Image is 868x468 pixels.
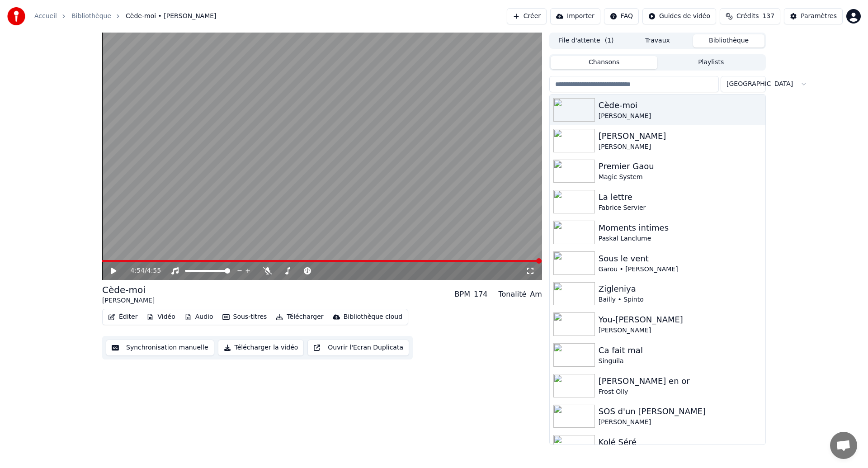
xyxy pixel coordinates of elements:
div: Paramètres [801,12,837,21]
button: Télécharger [272,311,327,323]
div: Sous le vent [599,252,762,265]
button: Vidéo [143,311,179,323]
button: Créer [507,8,547,24]
div: Bailly • Spinto [599,295,762,304]
a: Accueil [34,12,57,21]
div: Moments intimes [599,222,762,234]
div: La lettre [599,191,762,203]
button: FAQ [604,8,639,24]
button: Éditer [104,311,141,323]
button: Chansons [551,56,658,69]
span: 137 [762,12,774,21]
div: Kolé Séré [599,436,762,449]
span: [GEOGRAPHIC_DATA] [726,80,793,89]
img: youka [7,7,25,25]
div: Singuila [599,357,762,366]
button: File d'attente [551,34,622,47]
div: [PERSON_NAME] [599,418,762,427]
div: [PERSON_NAME] [102,296,155,305]
div: Magic System [599,173,762,182]
button: Travaux [622,34,693,47]
div: / [131,266,152,275]
button: Bibliothèque [693,34,764,47]
div: Tonalité [499,289,527,300]
span: 4:54 [131,266,145,275]
span: Cède-moi • [PERSON_NAME] [126,12,216,21]
nav: breadcrumb [34,12,217,21]
span: 4:55 [147,266,161,275]
a: Bibliothèque [71,12,111,21]
div: Cède-moi [599,99,762,112]
span: Crédits [736,12,759,21]
div: Zigleniya [599,283,762,295]
button: Sous-titres [219,311,271,323]
div: [PERSON_NAME] [599,130,762,142]
button: Playlists [657,56,764,69]
button: Importer [550,8,600,24]
button: Crédits137 [720,8,780,24]
button: Ouvrir l'Ecran Duplicata [307,340,409,356]
div: Paskal Lanclume [599,234,762,243]
div: [PERSON_NAME] [599,142,762,151]
div: SOS d'un [PERSON_NAME] [599,405,762,418]
div: 174 [474,289,488,300]
button: Synchronisation manuelle [106,340,214,356]
button: Guides de vidéo [642,8,716,24]
div: Cède-moi [102,284,155,296]
div: You-[PERSON_NAME] [599,313,762,326]
span: ( 1 ) [605,36,614,45]
div: Ca fait mal [599,344,762,357]
div: Fabrice Servier [599,203,762,213]
div: BPM [455,289,470,300]
button: Audio [181,311,217,323]
div: [PERSON_NAME] en or [599,375,762,388]
div: [PERSON_NAME] [599,112,762,121]
button: Télécharger la vidéo [218,340,304,356]
div: Am [530,289,542,300]
div: Bibliothèque cloud [344,312,402,321]
div: Premier Gaou [599,160,762,173]
div: Frost Olly [599,388,762,397]
button: Paramètres [784,8,843,24]
div: Garou • [PERSON_NAME] [599,265,762,274]
div: [PERSON_NAME] [599,326,762,335]
a: Ouvrir le chat [830,432,857,459]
